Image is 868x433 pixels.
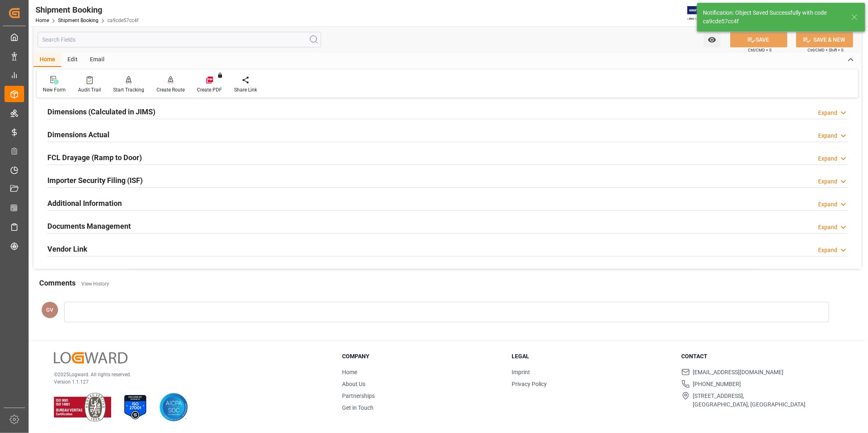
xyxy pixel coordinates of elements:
[512,369,530,375] a: Imprint
[693,380,741,388] span: [PHONE_NUMBER]
[47,129,110,140] h2: Dimensions Actual
[54,371,322,378] p: © 2025 Logward. All rights reserved.
[157,86,185,94] div: Create Route
[39,277,76,288] h2: Comments
[78,86,101,94] div: Audit Trail
[34,53,61,67] div: Home
[54,352,128,364] img: Logward Logo
[808,47,843,53] span: Ctrl/CMD + Shift + S
[47,307,54,313] span: GV
[47,198,122,209] h2: Additional Information
[342,369,357,375] a: Home
[234,86,257,94] div: Share Link
[693,392,806,409] span: [STREET_ADDRESS], [GEOGRAPHIC_DATA], [GEOGRAPHIC_DATA]
[342,404,374,411] a: Get in Touch
[54,393,111,422] img: ISO 9001 & ISO 14001 Certification
[84,53,111,67] div: Email
[512,381,547,387] a: Privacy Policy
[682,352,841,361] h3: Contact
[342,381,365,387] a: About Us
[818,109,837,117] div: Expand
[47,221,131,232] h2: Documents Management
[47,175,143,186] h2: Importer Security Filing (ISF)
[342,393,375,399] a: Partnerships
[159,393,188,422] img: AICPA SOC
[58,18,98,23] a: Shipment Booking
[818,132,837,140] div: Expand
[818,246,837,254] div: Expand
[36,18,49,23] a: Home
[818,177,837,186] div: Expand
[61,53,84,67] div: Edit
[703,9,843,26] div: Notification: Object Saved Successfully with code ca9cde57cc4f
[818,223,837,232] div: Expand
[818,200,837,209] div: Expand
[687,6,716,20] img: Exertis%20JAM%20-%20Email%20Logo.jpg_1722504956.jpg
[54,378,322,386] p: Version 1.1.127
[748,47,772,53] span: Ctrl/CMD + S
[796,32,853,47] button: SAVE & NEW
[47,106,155,117] h2: Dimensions (Calculated in JIMS)
[36,4,139,16] div: Shipment Booking
[47,243,87,254] h2: Vendor Link
[693,368,784,377] span: [EMAIL_ADDRESS][DOMAIN_NAME]
[47,152,142,163] h2: FCL Drayage (Ramp to Door)
[81,281,109,287] a: View History
[818,154,837,163] div: Expand
[512,352,671,361] h3: Legal
[121,393,150,422] img: ISO 27001 Certification
[730,32,787,47] button: SAVE
[113,86,144,94] div: Start Tracking
[342,352,501,361] h3: Company
[704,32,720,47] button: open menu
[43,86,66,94] div: New Form
[38,32,321,47] input: Search Fields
